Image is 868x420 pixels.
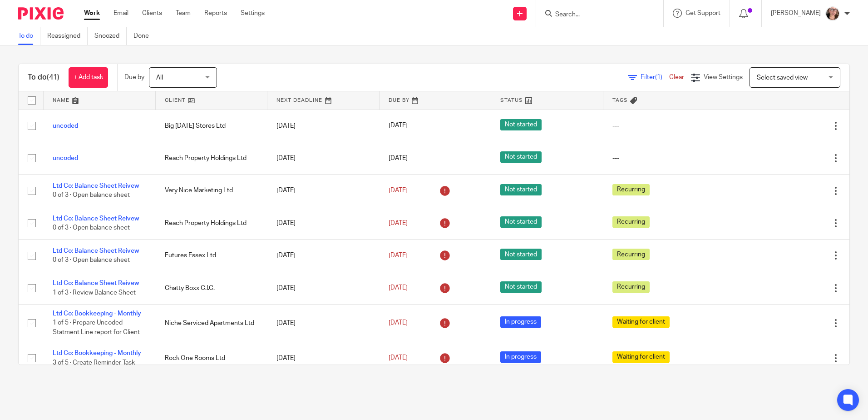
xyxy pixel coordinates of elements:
h1: To do [28,73,59,82]
span: [DATE] [389,285,408,291]
td: [DATE] [267,207,380,239]
span: Select saved view [757,75,808,81]
span: [DATE] [389,220,408,226]
p: Due by [124,73,144,82]
td: [DATE] [267,305,380,342]
span: Not started [500,216,542,228]
span: In progress [500,316,541,328]
span: [DATE] [389,123,408,129]
a: Ltd Co: Balance Sheet Reivew [53,183,139,189]
span: View Settings [704,74,743,80]
span: Filter [641,74,669,80]
a: + Add task [69,67,108,88]
td: [DATE] [267,142,380,174]
a: Ltd Co: Balance Sheet Reivew [53,215,139,222]
a: Clients [142,9,162,18]
td: Reach Property Holdings Ltd [156,142,268,174]
span: Recurring [612,216,650,228]
span: Not started [500,151,542,163]
td: [DATE] [267,272,380,304]
td: Rock One Rooms Ltd [156,342,268,374]
span: Recurring [612,281,650,293]
span: Recurring [612,249,650,260]
span: Waiting for client [612,351,670,363]
a: Email [113,9,128,18]
div: --- [612,121,729,130]
div: --- [612,154,729,163]
a: Done [133,27,156,45]
span: Waiting for client [612,316,670,328]
td: [DATE] [267,240,380,272]
span: In progress [500,351,541,363]
span: 0 of 3 · Open balance sheet [53,225,130,231]
a: To do [18,27,40,45]
td: Niche Serviced Apartments Ltd [156,305,268,342]
span: (41) [47,74,59,81]
span: Not started [500,281,542,293]
span: [DATE] [389,252,408,259]
span: Not started [500,249,542,260]
span: Not started [500,184,542,195]
span: Get Support [686,10,720,16]
a: uncoded [53,155,78,161]
a: Settings [241,9,265,18]
td: [DATE] [267,110,380,142]
img: Pixie [18,7,64,20]
span: 1 of 5 · Prepare Uncoded Statment Line report for Client [53,320,140,336]
span: [DATE] [389,320,408,326]
a: Ltd Co: Balance Sheet Reivew [53,280,139,286]
span: Not started [500,119,542,130]
input: Search [554,11,636,19]
img: Louise.jpg [825,6,840,21]
span: All [156,75,163,81]
a: Ltd Co: Bookkeeping - Monthly [53,310,141,317]
span: Recurring [612,184,650,195]
td: Futures Essex Ltd [156,240,268,272]
span: 1 of 3 · Review Balance Sheet [53,290,136,296]
td: Chatty Boxx C.I.C. [156,272,268,304]
a: Snoozed [94,27,127,45]
span: [DATE] [389,355,408,361]
span: [DATE] [389,187,408,194]
a: Team [176,9,191,18]
a: Reports [204,9,227,18]
span: 3 of 5 · Create Reminder Task [53,360,135,366]
td: Very Nice Marketing Ltd [156,175,268,207]
a: Work [84,9,100,18]
span: (1) [655,74,662,80]
a: Ltd Co: Balance Sheet Reivew [53,248,139,254]
td: [DATE] [267,342,380,374]
td: [DATE] [267,175,380,207]
a: Ltd Co: Bookkeeping - Monthly [53,350,141,356]
a: Clear [669,74,684,80]
span: Tags [612,98,628,103]
a: uncoded [53,123,78,129]
td: Big [DATE] Stores Ltd [156,110,268,142]
span: 0 of 3 · Open balance sheet [53,192,130,199]
td: Reach Property Holdings Ltd [156,207,268,239]
p: [PERSON_NAME] [771,9,821,18]
a: Reassigned [47,27,88,45]
span: [DATE] [389,155,408,161]
span: 0 of 3 · Open balance sheet [53,257,130,264]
